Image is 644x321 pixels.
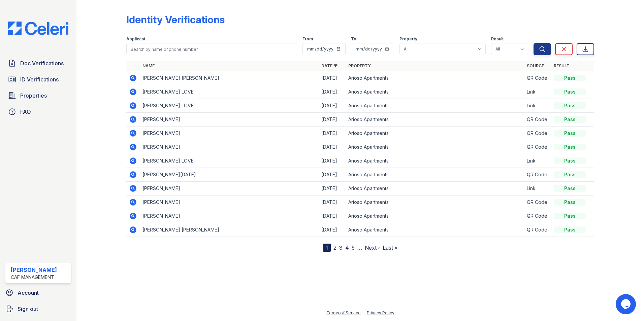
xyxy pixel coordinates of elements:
[319,113,346,127] td: [DATE]
[524,195,551,209] td: QR Code
[140,127,319,140] td: [PERSON_NAME]
[554,88,586,95] div: Pass
[346,195,524,209] td: Arioso Apartments
[524,127,551,140] td: QR Code
[348,63,371,68] a: Property
[346,140,524,154] td: Arioso Apartments
[20,59,64,67] span: Doc Verifications
[616,294,637,314] iframe: chat widget
[524,209,551,223] td: QR Code
[524,113,551,127] td: QR Code
[140,223,319,237] td: [PERSON_NAME] [PERSON_NAME]
[554,63,570,68] a: Result
[346,154,524,168] td: Arioso Apartments
[345,244,349,251] a: 4
[527,63,544,68] a: Source
[346,127,524,140] td: Arioso Apartments
[524,182,551,195] td: Link
[319,209,346,223] td: [DATE]
[346,85,524,99] td: Arioso Apartments
[126,43,297,55] input: Search by name or phone number
[346,182,524,195] td: Arioso Apartments
[524,99,551,113] td: Link
[319,85,346,99] td: [DATE]
[346,71,524,85] td: Arioso Apartments
[346,99,524,113] td: Arioso Apartments
[319,168,346,182] td: [DATE]
[524,223,551,237] td: QR Code
[302,36,313,42] label: From
[20,92,47,100] span: Properties
[140,113,319,127] td: [PERSON_NAME]
[351,36,356,42] label: To
[5,105,71,118] a: FAQ
[554,185,586,192] div: Pass
[524,85,551,99] td: Link
[319,223,346,237] td: [DATE]
[20,75,59,83] span: ID Verifications
[333,244,336,251] a: 2
[140,71,319,85] td: [PERSON_NAME] [PERSON_NAME]
[399,36,417,42] label: Property
[319,127,346,140] td: [DATE]
[140,154,319,168] td: [PERSON_NAME] LOVE
[346,223,524,237] td: Arioso Apartments
[140,209,319,223] td: [PERSON_NAME]
[357,244,362,252] span: …
[524,168,551,182] td: QR Code
[5,73,71,86] a: ID Verifications
[346,168,524,182] td: Arioso Apartments
[363,310,364,315] div: |
[554,102,586,109] div: Pass
[554,130,586,137] div: Pass
[319,99,346,113] td: [DATE]
[554,171,586,178] div: Pass
[20,108,31,116] span: FAQ
[554,199,586,206] div: Pass
[3,22,74,35] img: CE_Logo_Blue-a8612792a0a2168367f1c8372b55b34899dd931a85d93a1a3d3e32e68fde9ad4.png
[383,244,397,251] a: Last »
[319,154,346,168] td: [DATE]
[352,244,355,251] a: 5
[323,244,331,252] div: 1
[326,310,361,315] a: Terms of Service
[319,182,346,195] td: [DATE]
[11,274,57,281] div: CAF Management
[554,226,586,233] div: Pass
[5,57,71,70] a: Doc Verifications
[554,75,586,81] div: Pass
[18,305,38,313] span: Sign out
[554,157,586,164] div: Pass
[346,113,524,127] td: Arioso Apartments
[365,244,380,251] a: Next ›
[554,213,586,219] div: Pass
[554,116,586,123] div: Pass
[321,63,337,68] a: Date ▼
[346,209,524,223] td: Arioso Apartments
[18,289,39,297] span: Account
[140,140,319,154] td: [PERSON_NAME]
[3,286,74,299] a: Account
[142,63,155,68] a: Name
[524,140,551,154] td: QR Code
[140,85,319,99] td: [PERSON_NAME] LOVE
[319,71,346,85] td: [DATE]
[126,36,145,42] label: Applicant
[140,182,319,195] td: [PERSON_NAME]
[140,195,319,209] td: [PERSON_NAME]
[126,13,225,26] div: Identity Verifications
[524,71,551,85] td: QR Code
[3,302,74,316] a: Sign out
[367,310,394,315] a: Privacy Policy
[319,195,346,209] td: [DATE]
[11,266,57,274] div: [PERSON_NAME]
[5,89,71,102] a: Properties
[554,144,586,150] div: Pass
[140,168,319,182] td: [PERSON_NAME][DATE]
[524,154,551,168] td: Link
[339,244,343,251] a: 3
[491,36,504,42] label: Result
[319,140,346,154] td: [DATE]
[140,99,319,113] td: [PERSON_NAME] LOVE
